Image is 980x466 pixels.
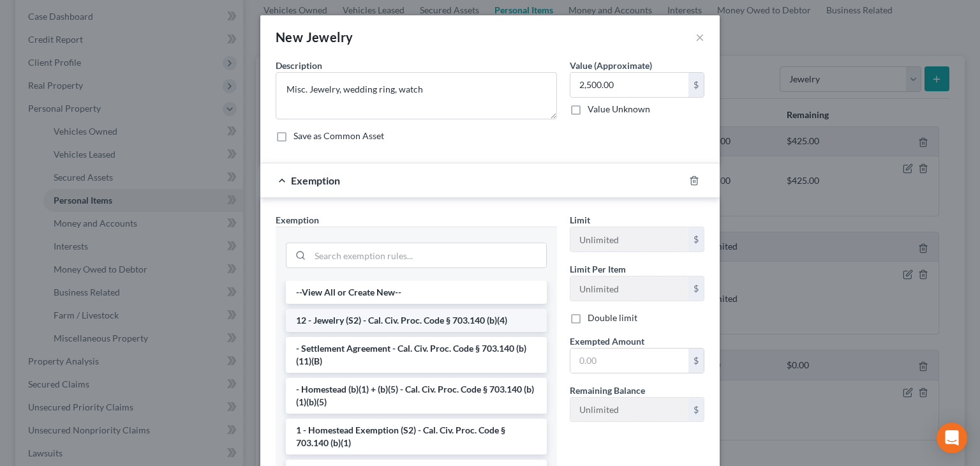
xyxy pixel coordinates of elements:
li: - Homestead (b)(1) + (b)(5) - Cal. Civ. Proc. Code § 703.140 (b)(1)(b)(5) [286,378,547,414]
input: 0.00 [570,349,688,373]
label: Remaining Balance [570,384,645,397]
div: $ [688,398,704,422]
input: Search exemption rules... [310,243,546,267]
div: $ [688,227,704,252]
span: Limit [570,214,590,225]
label: Value Unknown [588,103,650,116]
div: $ [688,73,704,97]
span: Exemption [276,214,319,225]
input: 0.00 [570,73,688,97]
input: -- [570,227,688,252]
input: -- [570,276,688,301]
input: -- [570,398,688,422]
label: Save as Common Asset [293,130,384,142]
li: --View All or Create New-- [286,281,547,304]
label: Value (Approximate) [570,59,652,72]
button: × [695,29,704,45]
div: Open Intercom Messenger [937,423,967,453]
div: $ [688,276,704,301]
span: Exempted Amount [570,336,644,347]
li: 12 - Jewelry (S2) - Cal. Civ. Proc. Code § 703.140 (b)(4) [286,309,547,332]
label: Limit Per Item [570,262,626,276]
li: 1 - Homestead Exemption (S2) - Cal. Civ. Proc. Code § 703.140 (b)(1) [286,419,547,455]
label: Double limit [588,312,637,324]
li: - Settlement Agreement - Cal. Civ. Proc. Code § 703.140 (b)(11)(B) [286,337,547,373]
span: Description [276,60,322,71]
div: $ [688,349,704,373]
span: Exemption [291,174,340,186]
div: New Jewelry [276,28,353,46]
